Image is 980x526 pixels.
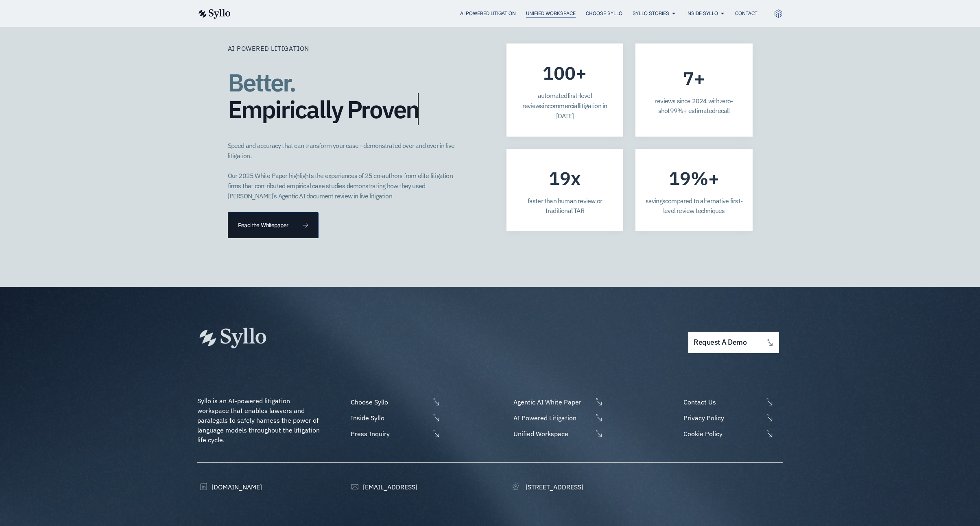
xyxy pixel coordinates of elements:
[543,68,576,78] span: 100
[548,102,579,110] span: commercial
[543,102,547,110] span: in
[556,102,607,120] span: litigation in [DATE]
[541,91,567,100] span: utomated
[691,173,719,183] span: %+
[528,197,602,215] span: faster than human review or traditional TAR
[228,141,458,201] p: Speed and accuracy that can transform your case - demonstrated over and over in live litigation. ...
[735,10,757,17] a: Contact
[669,173,691,183] span: 19
[538,91,541,100] span: a
[694,339,746,346] span: request a demo
[228,212,319,238] a: Read the Whitepaper
[683,73,694,83] span: 7
[522,91,592,110] span: first-level reviews
[228,66,295,98] span: Better.
[197,397,321,444] span: Syllo is an AI-powered litigation workspace that enables lawyers and paralegals to safely harness...
[688,332,779,353] a: request a demo
[715,107,729,115] span: recall
[526,10,576,17] a: Unified Workspace
[646,197,665,205] span: savings
[511,429,603,439] a: Unified Workspace
[670,107,716,115] span: 99%+ estimated
[238,222,288,228] span: Read the Whitepaper
[197,482,262,492] a: [DOMAIN_NAME]
[210,482,262,492] span: [DOMAIN_NAME]
[681,397,763,407] span: Contact Us
[349,482,417,492] a: [EMAIL_ADDRESS]
[349,397,441,407] a: Choose Syllo
[524,482,583,492] span: [STREET_ADDRESS]
[511,397,603,407] a: Agentic AI White Paper
[681,429,763,439] span: Cookie Policy
[694,73,705,83] span: +
[349,397,430,407] span: Choose Syllo
[460,10,516,17] a: AI Powered Litigation
[349,413,430,423] span: Inside Syllo
[681,397,783,407] a: Contact Us
[247,10,757,17] div: Menu Toggle
[633,10,669,17] a: Syllo Stories
[511,397,593,407] span: Agentic AI White Paper
[511,413,603,423] a: AI Powered Litigation
[228,96,419,123] span: Empirically Proven​
[576,68,587,78] span: +
[699,97,703,105] span: 2
[686,10,718,17] a: Inside Syllo
[349,413,441,423] a: Inside Syllo
[681,413,763,423] span: Privacy Policy
[655,97,699,105] span: reviews since 20
[361,482,417,492] span: [EMAIL_ADDRESS]
[228,43,310,53] p: AI Powered Litigation
[511,413,593,423] span: AI Powered Litigation
[681,413,783,423] a: Privacy Policy
[586,10,622,17] a: Choose Syllo
[247,10,757,17] nav: Menu
[703,97,719,105] span: 4 with
[511,429,593,439] span: Unified Workspace
[658,97,733,115] span: zero-shot
[571,173,581,183] span: x
[349,429,430,439] span: Press Inquiry
[681,429,783,439] a: Cookie Policy
[197,9,231,19] img: syllo
[549,173,571,183] span: 19
[511,482,583,492] a: [STREET_ADDRESS]
[663,197,742,215] span: compared to alternative first-level review techniques
[349,429,441,439] a: Press Inquiry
